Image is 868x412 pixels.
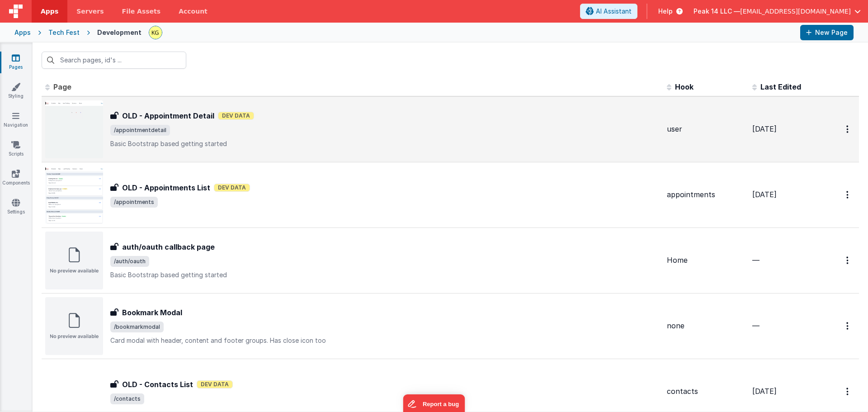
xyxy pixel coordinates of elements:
button: Options [841,317,855,335]
button: AI Assistant [580,4,637,19]
div: appointments [667,189,745,200]
span: AI Assistant [596,7,632,16]
div: none [667,321,745,331]
h3: auth/oauth callback page [122,242,215,252]
span: [DATE] [752,124,777,133]
span: Servers [76,7,104,16]
p: Basic Bootstrap based getting started [110,270,660,279]
span: Dev Data [197,380,233,388]
span: [DATE] [752,190,777,199]
span: Peak 14 LLC — [693,7,740,16]
div: Apps [14,28,31,37]
span: Dev Data [214,184,250,192]
span: — [752,321,759,330]
h3: Bookmark Modal [122,307,182,318]
span: /auth/oauth [110,256,149,267]
button: Options [841,251,855,270]
div: Home [667,255,745,265]
span: Apps [41,7,58,16]
h3: OLD - Contacts List [122,379,193,390]
span: Dev Data [218,112,254,120]
span: /contacts [110,393,144,404]
button: New Page [800,25,854,40]
button: Options [841,120,855,138]
input: Search pages, id's ... [42,52,186,69]
span: [EMAIL_ADDRESS][DOMAIN_NAME] [740,7,851,16]
button: Options [841,185,855,204]
div: contacts [667,386,745,397]
span: /appointments [110,197,158,208]
span: File Assets [122,7,161,16]
h3: OLD - Appointments List [122,182,210,193]
span: /bookmarkmodal [110,322,164,332]
span: [DATE] [752,387,777,396]
h3: OLD - Appointment Detail [122,110,214,121]
button: Options [841,382,855,401]
img: bf4879d07303ad541d7c6a7e587debf3 [149,26,162,39]
span: /appointmentdetail [110,125,170,136]
span: Hook [675,82,693,91]
span: Page [53,82,71,91]
div: user [667,124,745,134]
p: Card modal with header, content and footer groups. Has close icon too [110,336,660,345]
div: Development [97,28,142,37]
span: Last Edited [760,82,801,91]
button: Peak 14 LLC — [EMAIL_ADDRESS][DOMAIN_NAME] [693,7,861,16]
div: Tech Fest [48,28,80,37]
span: Help [658,7,673,16]
span: — [752,256,759,265]
p: Basic Bootstrap based getting started [110,139,660,148]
